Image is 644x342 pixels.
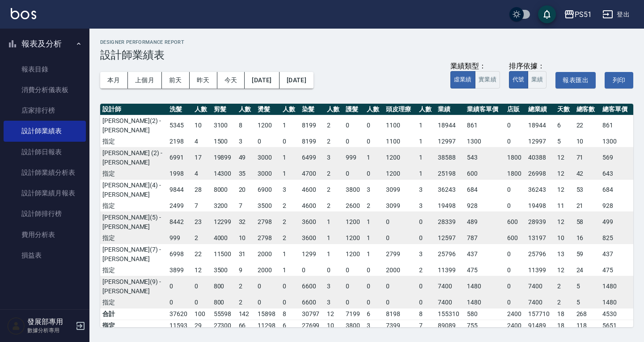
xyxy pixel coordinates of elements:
td: 3500 [212,265,237,276]
td: 0 [384,211,417,232]
th: 天數 [555,104,574,115]
td: [PERSON_NAME](5) - [PERSON_NAME] [100,211,167,232]
td: 684 [600,179,633,200]
td: 0 [167,276,192,297]
td: 12299 [212,211,237,232]
td: 1 [280,147,300,168]
td: 0 [417,211,436,232]
td: 5 [555,136,574,148]
td: 6900 [255,179,280,200]
button: 登出 [599,6,633,23]
td: 28339 [436,211,465,232]
td: 1480 [600,297,633,308]
td: 0 [255,136,280,148]
th: 洗髮 [167,104,192,115]
button: 業績 [528,71,547,89]
td: 1 [280,265,300,276]
td: 28939 [526,211,555,232]
button: [DATE] [280,72,314,89]
td: 3 [280,179,300,200]
h5: 發展部專用 [27,317,73,326]
td: 0 [167,297,192,308]
td: 11399 [436,265,465,276]
td: 2798 [255,211,280,232]
a: 店家排行榜 [4,100,86,121]
td: 684 [465,179,505,200]
td: 3099 [384,200,417,212]
td: 0 [384,232,417,244]
td: 861 [465,115,505,136]
td: 643 [600,168,633,180]
td: 437 [600,244,633,265]
td: 3 [325,147,344,168]
td: 1800 [505,168,526,180]
td: 1800 [505,147,526,168]
td: 4700 [300,168,325,180]
td: 0 [505,244,526,265]
td: 1299 [300,244,325,265]
td: 3 [417,244,436,265]
td: 569 [600,147,633,168]
div: 排序依據： [509,62,547,71]
td: 489 [465,211,505,232]
td: 1200 [343,232,364,244]
td: 42 [574,168,600,180]
td: 2198 [167,136,192,148]
td: 2 [237,276,256,297]
td: 12 [555,211,574,232]
p: 數據分析專用 [27,326,73,334]
td: 20 [237,179,256,200]
td: 0 [280,136,300,148]
th: 人數 [325,104,344,115]
td: 6600 [300,297,325,308]
td: 53 [574,179,600,200]
td: 1 [280,244,300,265]
th: 店販 [505,104,526,115]
td: 0 [364,115,384,136]
td: 0 [280,297,300,308]
td: 1 [364,147,384,168]
td: 指定 [100,297,167,308]
td: 2 [237,297,256,308]
td: 1 [280,168,300,180]
td: 1 [364,211,384,232]
td: 24 [574,265,600,276]
button: 報表匯出 [555,72,596,89]
td: 1 [325,232,344,244]
td: 999 [167,232,192,244]
td: 37620 [167,308,192,320]
td: 4 [192,168,212,180]
td: 0 [505,276,526,297]
td: 2 [555,276,574,297]
td: 3600 [300,211,325,232]
td: 2 [417,265,436,276]
td: [PERSON_NAME](7) - [PERSON_NAME] [100,244,167,265]
button: 本月 [100,72,128,89]
td: 7400 [526,276,555,297]
td: 21 [574,200,600,212]
td: 2 [325,136,344,148]
td: 2 [364,200,384,212]
td: 71 [574,147,600,168]
td: 5345 [167,115,192,136]
td: 0 [343,115,364,136]
td: 999 [343,147,364,168]
td: 1100 [384,115,417,136]
a: 設計師排行榜 [4,203,86,224]
th: 設計師 [100,104,167,115]
td: 18944 [526,115,555,136]
img: Logo [11,8,36,19]
td: 3 [417,179,436,200]
td: 1 [417,115,436,136]
td: 8199 [300,136,325,148]
td: 600 [465,168,505,180]
td: 26998 [526,168,555,180]
td: 2 [280,200,300,212]
td: 100 [192,308,212,320]
td: 0 [505,115,526,136]
td: 8000 [212,179,237,200]
td: 8199 [300,115,325,136]
td: 1300 [465,136,505,148]
td: 12 [555,168,574,180]
th: 頭皮理療 [384,104,417,115]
